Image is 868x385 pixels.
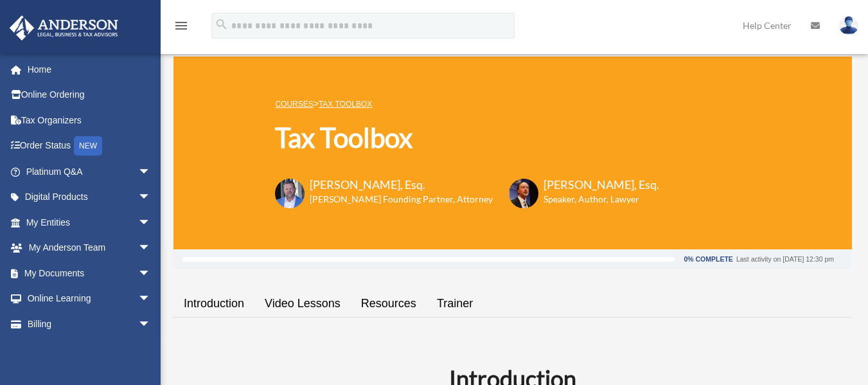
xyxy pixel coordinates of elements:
h6: [PERSON_NAME] Founding Partner, Attorney [310,193,493,206]
i: search [215,17,229,31]
a: Introduction [173,285,254,322]
img: Scott-Estill-Headshot.png [509,179,538,208]
a: Online Ordering [9,82,170,108]
a: Platinum Q&Aarrow_drop_down [9,159,170,184]
span: arrow_drop_down [138,210,164,236]
a: My Documentsarrow_drop_down [9,260,170,286]
a: Video Lessons [254,285,351,322]
a: My Anderson Teamarrow_drop_down [9,235,170,261]
img: User Pic [839,16,858,35]
h1: Tax Toolbox [275,119,659,157]
a: Online Learningarrow_drop_down [9,286,170,312]
span: arrow_drop_down [138,159,164,185]
a: Tax Organizers [9,107,170,133]
span: arrow_drop_down [138,260,164,287]
p: > [275,96,659,112]
i: menu [173,18,189,33]
div: 0% Complete [684,256,732,263]
a: Order StatusNEW [9,133,170,159]
h3: [PERSON_NAME], Esq. [544,177,659,193]
h6: Speaker, Author, Lawyer [544,193,643,206]
a: Digital Productsarrow_drop_down [9,184,170,210]
a: My Entitiesarrow_drop_down [9,210,170,235]
a: COURSES [275,100,313,109]
a: Events Calendar [9,337,170,363]
a: menu [173,22,189,33]
img: Anderson Advisors Platinum Portal [6,15,122,40]
div: Last activity on [DATE] 12:30 pm [736,256,834,263]
h3: [PERSON_NAME], Esq. [310,177,493,193]
a: Trainer [427,285,483,322]
span: arrow_drop_down [138,286,164,312]
span: arrow_drop_down [138,184,164,211]
img: Toby-circle-head.png [275,179,305,208]
a: Billingarrow_drop_down [9,311,170,337]
div: NEW [74,136,102,156]
a: Home [9,57,170,82]
span: arrow_drop_down [138,311,164,337]
a: Resources [351,285,427,322]
span: arrow_drop_down [138,235,164,262]
a: Tax Toolbox [319,100,372,109]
